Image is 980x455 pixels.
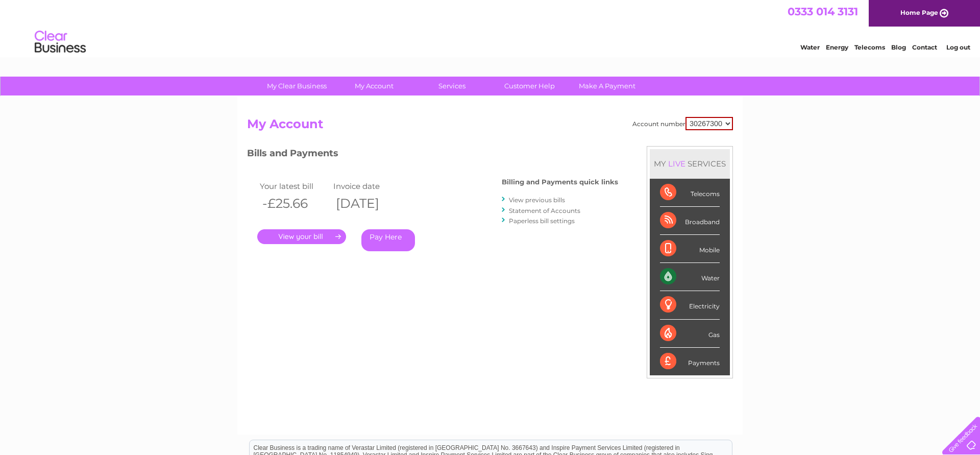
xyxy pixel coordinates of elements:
[502,178,618,186] h4: Billing and Payments quick links
[650,149,730,178] div: MY SERVICES
[632,117,733,130] div: Account number
[331,179,404,193] td: Invoice date
[660,348,720,375] div: Payments
[331,193,404,214] th: [DATE]
[565,77,649,95] a: Make A Payment
[891,43,906,51] a: Blog
[660,320,720,348] div: Gas
[250,6,732,50] div: Clear Business is a trading name of Verastar Limited (registered in [GEOGRAPHIC_DATA] No. 3667643...
[509,207,580,214] a: Statement of Accounts
[854,43,885,51] a: Telecoms
[247,146,618,164] h3: Bills and Payments
[912,43,937,51] a: Contact
[826,43,848,51] a: Energy
[34,27,86,58] img: logo.png
[660,207,720,235] div: Broadband
[257,193,331,214] th: -£25.66
[361,229,415,251] a: Pay Here
[509,196,565,204] a: View previous bills
[660,179,720,207] div: Telecoms
[946,43,970,51] a: Log out
[257,229,346,244] a: .
[257,179,331,193] td: Your latest bill
[788,5,858,18] a: 0333 014 3131
[410,77,494,95] a: Services
[660,235,720,263] div: Mobile
[332,77,416,95] a: My Account
[247,117,733,136] h2: My Account
[660,291,720,319] div: Electricity
[800,43,820,51] a: Water
[509,217,575,225] a: Paperless bill settings
[666,159,688,169] div: LIVE
[487,77,572,95] a: Customer Help
[660,263,720,291] div: Water
[255,77,339,95] a: My Clear Business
